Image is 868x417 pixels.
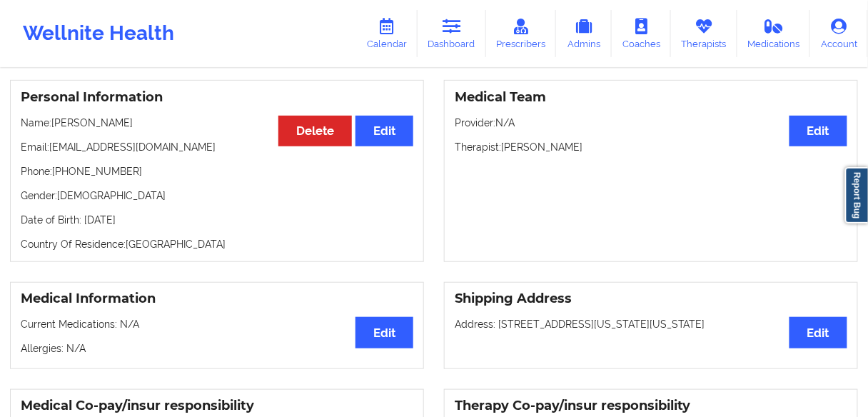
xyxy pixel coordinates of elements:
[789,116,847,146] button: Edit
[845,167,868,223] a: Report Bug
[671,10,737,57] a: Therapists
[21,189,413,203] p: Gender: [DEMOGRAPHIC_DATA]
[356,10,418,57] a: Calendar
[455,116,847,130] p: Provider: N/A
[21,116,413,130] p: Name: [PERSON_NAME]
[789,317,847,348] button: Edit
[21,237,413,251] p: Country Of Residence: [GEOGRAPHIC_DATA]
[21,291,413,307] h3: Medical Information
[810,10,868,57] a: Account
[556,10,612,57] a: Admins
[21,317,413,331] p: Current Medications: N/A
[21,89,413,106] h3: Personal Information
[455,398,847,414] h3: Therapy Co-pay/insur responsibility
[612,10,671,57] a: Coaches
[486,10,557,57] a: Prescribers
[418,10,486,57] a: Dashboard
[21,398,413,414] h3: Medical Co-pay/insur responsibility
[455,291,847,307] h3: Shipping Address
[737,10,811,57] a: Medications
[455,140,847,154] p: Therapist: [PERSON_NAME]
[21,213,413,227] p: Date of Birth: [DATE]
[355,116,413,146] button: Edit
[455,317,847,331] p: Address: [STREET_ADDRESS][US_STATE][US_STATE]
[355,317,413,348] button: Edit
[21,140,413,154] p: Email: [EMAIL_ADDRESS][DOMAIN_NAME]
[278,116,352,146] button: Delete
[455,89,847,106] h3: Medical Team
[21,341,413,356] p: Allergies: N/A
[21,164,413,179] p: Phone: [PHONE_NUMBER]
